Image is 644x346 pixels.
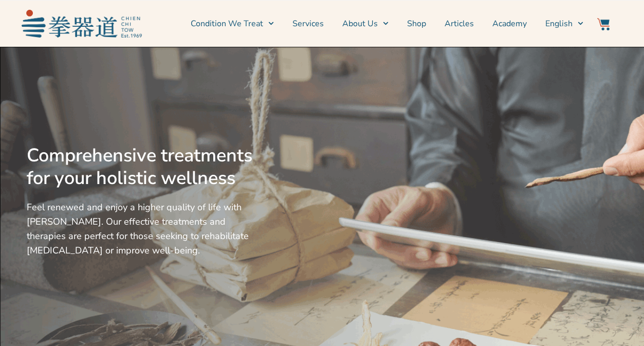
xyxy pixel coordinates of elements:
a: Shop [407,11,426,37]
a: Academy [492,11,527,37]
a: English [545,11,583,37]
a: About Us [342,11,389,37]
a: Articles [445,11,474,37]
a: Services [292,11,324,37]
h2: Comprehensive treatments for your holistic wellness [27,144,257,190]
nav: Menu [147,11,584,37]
a: Condition We Treat [191,11,274,37]
span: English [545,17,573,30]
p: Feel renewed and enjoy a higher quality of life with [PERSON_NAME]. Our effective treatments and ... [27,200,257,258]
img: Website Icon-03 [597,18,610,30]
